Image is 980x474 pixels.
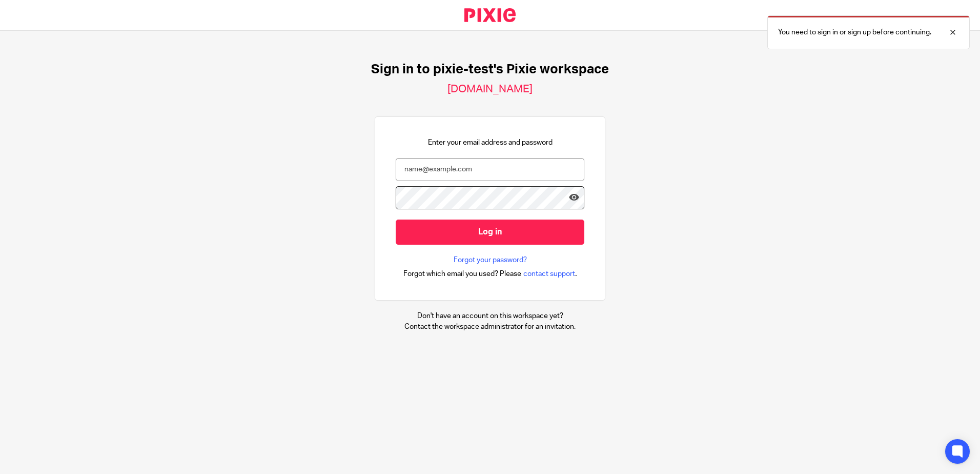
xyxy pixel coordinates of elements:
a: Forgot your password? [454,255,527,265]
input: Log in [396,220,584,245]
p: You need to sign in or sign up before continuing. [778,27,931,37]
span: Forgot which email you used? Please [403,269,521,279]
p: Enter your email address and password [428,137,553,148]
p: Don't have an account on this workspace yet? [404,311,576,321]
span: contact support [523,269,575,279]
div: . [403,268,577,280]
input: name@example.com [396,158,584,181]
h2: [DOMAIN_NAME] [447,83,533,96]
h1: Sign in to pixie-test's Pixie workspace [371,62,609,77]
p: Contact the workspace administrator for an invitation. [404,322,576,332]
